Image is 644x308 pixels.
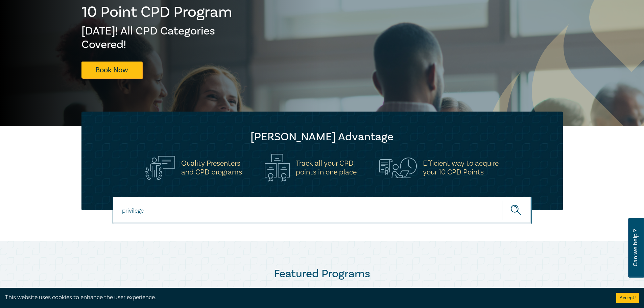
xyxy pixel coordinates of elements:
[181,159,242,176] h5: Quality Presenters and CPD programs
[616,293,639,303] button: Accept cookies
[632,222,639,274] span: Can we help ?
[81,24,233,51] h2: [DATE]! All CPD Categories Covered!
[81,3,233,21] h1: 10 Point CPD Program
[5,293,606,302] div: This website uses cookies to enhance the user experience.
[95,130,549,144] h2: [PERSON_NAME] Advantage
[265,154,290,182] img: Track all your CPD<br>points in one place
[145,156,175,180] img: Quality Presenters<br>and CPD programs
[81,267,563,281] h2: Featured Programs
[81,62,142,78] a: Book Now
[423,159,499,176] h5: Efficient way to acquire your 10 CPD Points
[113,197,532,224] input: Search for a program title, program description or presenter name
[379,158,417,178] img: Efficient way to acquire<br>your 10 CPD Points
[296,159,357,176] h5: Track all your CPD points in one place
